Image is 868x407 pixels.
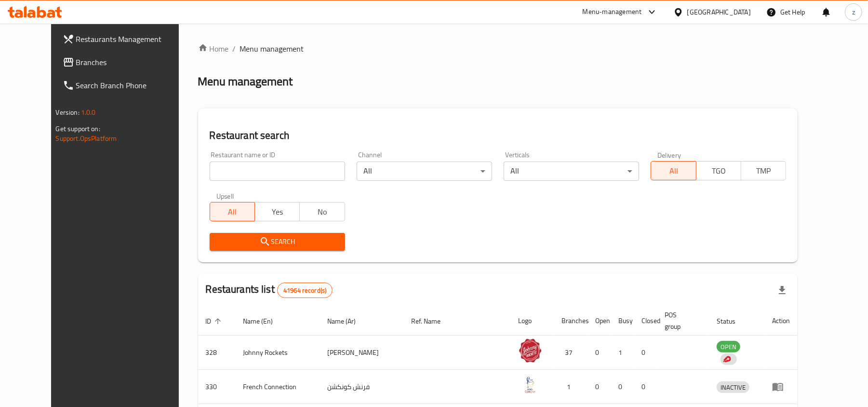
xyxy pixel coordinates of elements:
span: All [214,205,251,219]
a: Branches [55,51,196,74]
div: Menu [772,381,790,393]
div: All [357,162,492,181]
button: All [210,202,255,221]
span: ID [206,315,224,327]
span: Yes [259,205,296,219]
button: TMP [741,161,786,180]
label: Delivery [657,151,681,158]
button: Search [210,233,345,251]
span: POS group [665,309,697,332]
a: Restaurants Management [55,27,196,51]
th: Busy [611,306,634,336]
span: Search Branch Phone [76,80,188,91]
th: Action [764,306,798,336]
a: Support.OpsPlatform [56,132,117,145]
a: Home [198,43,229,54]
span: Ref. Name [411,315,453,327]
nav: breadcrumb [198,43,798,54]
button: All [651,161,696,180]
h2: Restaurants list [206,282,333,298]
th: Open [588,306,611,336]
td: 330 [198,370,236,404]
button: Yes [254,202,300,221]
img: French Connection [518,373,542,397]
th: Logo [510,306,554,336]
span: Restaurants Management [76,33,188,45]
img: delivery hero logo [722,355,731,364]
span: Name (Ar) [327,315,368,327]
div: Export file [771,279,794,302]
span: Search [217,236,337,248]
td: 0 [588,336,611,370]
span: Name (En) [243,315,286,327]
a: Search Branch Phone [55,74,196,97]
td: 0 [634,336,657,370]
div: Menu-management [583,6,642,18]
div: INACTIVE [717,381,749,393]
span: Menu management [240,43,304,54]
span: INACTIVE [717,382,749,393]
span: TMP [745,164,782,178]
img: Johnny Rockets [518,339,542,363]
td: فرنش كونكشن [320,370,403,404]
span: z [852,7,855,17]
h2: Menu management [198,74,293,89]
span: Version: [56,106,80,119]
div: Total records count [277,283,333,298]
th: Branches [554,306,588,336]
button: TGO [696,161,741,180]
li: / [233,43,236,54]
div: All [504,162,639,181]
td: [PERSON_NAME] [320,336,403,370]
span: Get support on: [56,122,100,135]
label: Upsell [216,192,234,199]
button: No [299,202,345,221]
td: 328 [198,336,236,370]
span: No [304,205,341,219]
h2: Restaurant search [210,128,787,143]
span: Status [717,315,748,327]
td: 1 [611,336,634,370]
td: 0 [588,370,611,404]
span: TGO [700,164,737,178]
span: Branches [76,56,188,68]
td: Johnny Rockets [236,336,320,370]
span: 41964 record(s) [278,286,332,295]
span: All [655,164,692,178]
div: Indicates that the vendor menu management has been moved to DH Catalog service [721,353,737,365]
th: Closed [634,306,657,336]
td: 1 [554,370,588,404]
span: OPEN [717,341,740,353]
input: Search for restaurant name or ID.. [210,162,345,181]
span: 1.0.0 [81,106,96,119]
td: 0 [634,370,657,404]
td: 0 [611,370,634,404]
div: [GEOGRAPHIC_DATA] [687,7,751,17]
td: French Connection [236,370,320,404]
td: 37 [554,336,588,370]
